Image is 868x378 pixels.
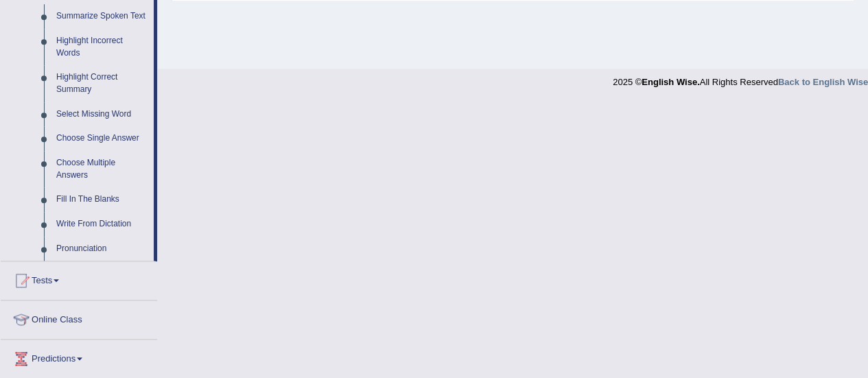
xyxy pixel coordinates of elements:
a: Fill In The Blanks [50,187,154,212]
a: Select Missing Word [50,102,154,127]
a: Online Class [1,300,157,335]
a: Choose Single Answer [50,126,154,151]
strong: English Wise. [642,77,699,87]
a: Predictions [1,340,157,374]
a: Tests [1,261,157,296]
a: Write From Dictation [50,212,154,237]
a: Summarize Spoken Text [50,4,154,29]
a: Highlight Correct Summary [50,65,154,102]
a: Highlight Incorrect Words [50,29,154,65]
a: Back to English Wise [778,77,868,87]
a: Pronunciation [50,237,154,261]
div: 2025 © All Rights Reserved [613,69,868,88]
a: Choose Multiple Answers [50,151,154,187]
